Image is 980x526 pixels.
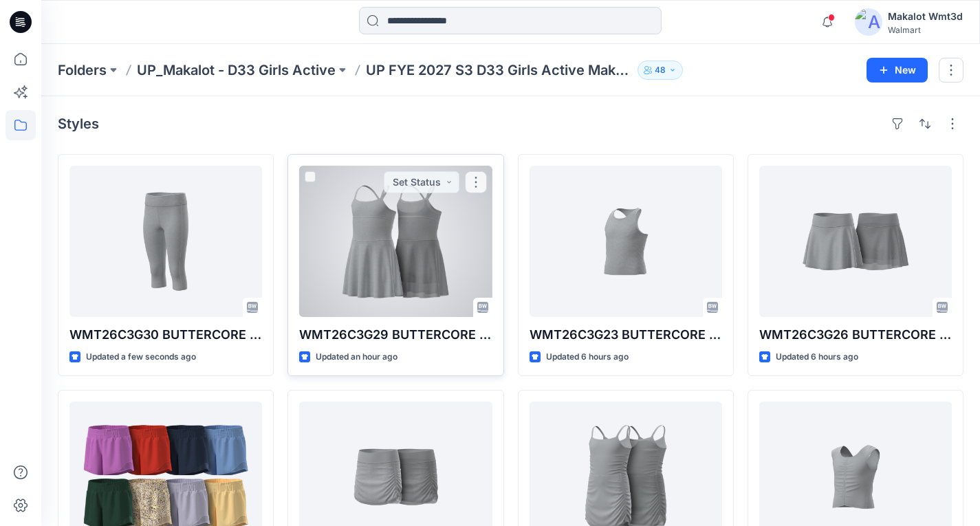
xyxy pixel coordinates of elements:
[655,63,666,78] p: 48
[299,166,492,317] a: WMT26C3G29 BUTTERCORE DRESS
[299,325,492,344] p: WMT26C3G29 BUTTERCORE DRESS
[69,325,262,344] p: WMT26C3G30 BUTTERCORE CAPRI
[316,350,398,364] p: Updated an hour ago
[867,58,928,83] button: New
[888,8,963,25] div: Makalot Wmt3d
[759,325,952,344] p: WMT26C3G26 BUTTERCORE SKORT
[530,325,722,344] p: WMT26C3G23 BUTTERCORE TANK
[776,350,858,364] p: Updated 6 hours ago
[69,166,262,317] a: WMT26C3G30 BUTTERCORE CAPRI
[86,350,196,364] p: Updated a few seconds ago
[759,166,952,317] a: WMT26C3G26 BUTTERCORE SKORT
[58,116,99,132] h4: Styles
[888,25,963,35] div: Walmart
[855,8,882,36] img: avatar
[137,61,336,80] a: UP_Makalot - D33 Girls Active
[530,166,722,317] a: WMT26C3G23 BUTTERCORE TANK
[546,350,629,364] p: Updated 6 hours ago
[638,61,683,80] button: 48
[366,61,632,80] p: UP FYE 2027 S3 D33 Girls Active Makalot
[58,61,107,80] a: Folders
